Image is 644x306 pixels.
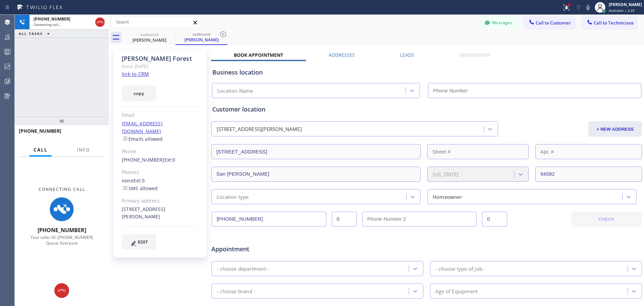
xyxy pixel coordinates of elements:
span: Call to Customer [536,20,571,26]
button: Call to Technicians [582,16,637,29]
span: Appointment [211,245,354,254]
input: Street # [427,144,529,159]
input: Phone Number [212,212,326,227]
input: Apt. # [535,144,642,159]
input: Phone Number [428,83,641,98]
div: Customer location [212,105,641,114]
div: Phone [122,148,199,156]
div: - choose brand - [217,287,255,295]
span: Connecting Call [39,186,85,192]
div: - choose department - [217,265,269,272]
a: [PHONE_NUMBER] [122,157,164,163]
span: EDIT [138,239,148,245]
div: Since: [DATE] [122,62,199,70]
div: [PERSON_NAME] Forest [122,55,199,62]
div: outbound [124,32,175,37]
div: Location type [217,193,249,201]
div: [PERSON_NAME] [609,2,642,7]
div: Age of Equipment [435,287,478,295]
label: SMS allowed [122,185,158,191]
button: Hang up [54,283,69,298]
span: Ext: 0 [133,177,145,184]
span: Call to Technicians [594,20,634,26]
label: Book Appointment [234,52,283,58]
input: Search [111,17,201,28]
label: Addresses [329,52,355,58]
span: Available | 2:25 [609,8,635,13]
input: Emails allowed [123,136,127,141]
a: link to CRM [122,71,149,77]
button: + NEW ADDRESS [588,121,642,137]
input: Ext. 2 [482,212,507,227]
button: Call to Customer [524,16,575,29]
span: [PHONE_NUMBER] [38,226,86,234]
label: Emails allowed [122,136,163,142]
input: SMS allowed [123,186,127,190]
button: Messages [480,16,517,29]
input: ZIP [535,167,642,182]
span: [PHONE_NUMBER] [19,128,61,134]
button: Mute [583,3,593,12]
a: [EMAIL_ADDRESS][DOMAIN_NAME] [122,120,163,134]
div: [PERSON_NAME] [176,37,227,43]
span: Your caller ID: [PHONE_NUMBER] Queue: Everyone [31,234,93,246]
button: Hang up [95,17,105,27]
div: Bruce Forest [124,30,175,45]
input: Phone Number 2 [362,212,477,227]
span: [PHONE_NUMBER] [34,16,70,22]
div: Homeowner [433,193,462,201]
input: City [211,167,421,182]
span: ALL TASKS [19,31,43,36]
div: Location Name [217,87,253,95]
div: Phone2 [122,169,199,176]
div: none [122,177,199,192]
button: Info [73,143,94,157]
label: Leads [400,52,414,58]
input: Address [211,144,421,159]
div: [PERSON_NAME] [124,37,175,43]
input: Ext. [332,212,357,227]
button: ALL TASKS [15,30,56,38]
button: Call [30,143,52,157]
div: - choose type of job - [435,265,485,272]
span: Info [77,147,90,153]
button: CHECK [571,212,642,227]
label: Membership [460,52,490,58]
div: [STREET_ADDRESS][PERSON_NAME] [122,206,199,221]
div: Bruce Forest [176,30,227,44]
span: Ext: 0 [164,157,175,163]
div: Email [122,112,199,119]
div: outbound [176,32,227,37]
button: copy [122,86,156,101]
div: Primary address [122,197,199,205]
button: EDIT [122,234,156,250]
span: Connecting call… [34,22,61,27]
span: Call [34,147,48,153]
div: Business location [212,68,641,77]
div: [STREET_ADDRESS][PERSON_NAME] [217,125,302,133]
